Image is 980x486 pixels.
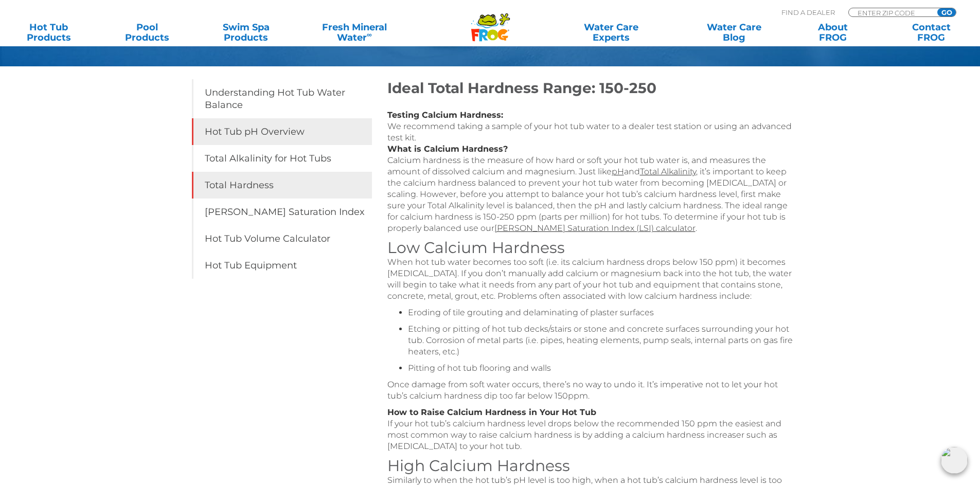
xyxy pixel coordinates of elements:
[387,79,799,97] h2: Ideal Total Hardness Range: 150-250
[941,447,968,474] img: openIcon
[387,257,799,302] p: When hot tub water becomes too soft (i.e. its calcium hardness drops below 150 ppm) it becomes [M...
[208,22,284,43] a: Swim SpaProducts
[192,199,372,225] a: [PERSON_NAME] Saturation Index
[696,22,772,43] a: Water CareBlog
[857,8,926,17] input: Zip Code Form
[937,8,956,16] input: GO
[367,30,372,39] sup: ∞
[387,239,799,257] h3: Low Calcium Hardness
[612,167,624,176] a: pH
[387,379,799,402] p: Once damage from soft water occurs, there’s no way to undo it. It’s imperative not to let your ho...
[794,22,871,43] a: AboutFROG
[192,79,372,118] a: Understanding Hot Tub Water Balance
[640,167,696,176] a: Total Alkalinity
[387,144,508,154] strong: What is Calcium Hardness?
[192,225,372,252] a: Hot Tub Volume Calculator
[549,22,673,43] a: Water CareExperts
[408,307,799,318] li: Eroding of tile grouting and delaminating of plaster surfaces
[408,323,799,357] li: Etching or pitting of hot tub decks/stairs or stone and concrete surfaces surrounding your hot tu...
[192,145,372,172] a: Total Alkalinity for Hot Tubs
[192,118,372,145] a: Hot Tub pH Overview
[192,172,372,199] a: Total Hardness
[387,110,503,120] strong: Testing Calcium Hardness:
[408,363,799,374] li: Pitting of hot tub flooring and walls
[893,22,970,43] a: ContactFROG
[387,407,799,452] p: If your hot tub’s calcium hardness level drops below the recommended 150 ppm the easiest and most...
[781,8,835,17] p: Find A Dealer
[387,110,799,234] p: We recommend taking a sample of your hot tub water to a dealer test station or using an advanced ...
[494,223,696,233] a: [PERSON_NAME] Saturation Index (LSI) calculator
[387,457,799,475] h3: High Calcium Hardness
[387,407,596,417] strong: How to Raise Calcium Hardness in Your Hot Tub
[109,22,186,43] a: PoolProducts
[192,252,372,279] a: Hot Tub Equipment
[10,22,87,43] a: Hot TubProducts
[306,22,402,43] a: Fresh MineralWater∞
